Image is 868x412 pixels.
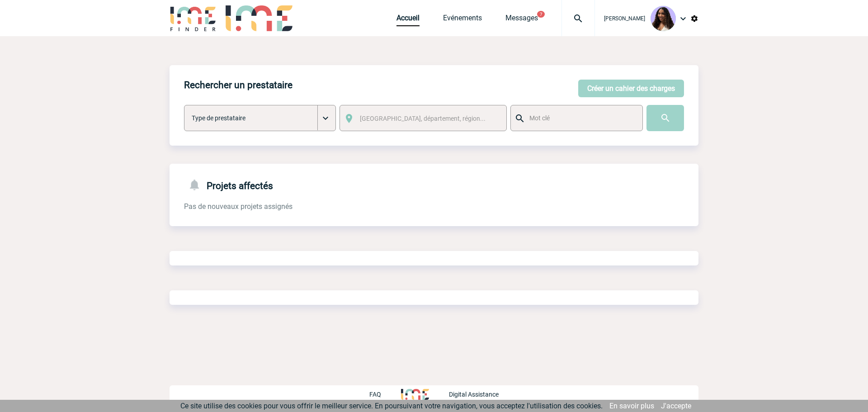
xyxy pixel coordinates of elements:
[537,11,545,18] button: 7
[527,112,634,124] input: Mot clé
[188,178,207,191] img: notifications-24-px-g.png
[396,14,420,26] a: Accueil
[651,6,676,31] img: 131234-0.jpg
[609,402,654,410] a: En savoir plus
[369,391,381,398] p: FAQ
[360,115,486,122] span: [GEOGRAPHIC_DATA], département, région...
[449,391,499,398] p: Digital Assistance
[184,80,292,90] h4: Rechercher un prestataire
[646,105,684,131] input: Submit
[184,178,273,191] h4: Projets affectés
[170,5,217,31] img: IME-Finder
[661,402,691,410] a: J'accepte
[401,389,429,400] img: http://www.idealmeetingsevents.fr/
[443,14,482,26] a: Evénements
[180,402,603,410] span: Ce site utilise des cookies pour vous offrir le meilleur service. En poursuivant votre navigation...
[505,14,538,26] a: Messages
[369,389,401,398] a: FAQ
[184,202,292,211] span: Pas de nouveaux projets assignés
[604,15,645,22] span: [PERSON_NAME]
